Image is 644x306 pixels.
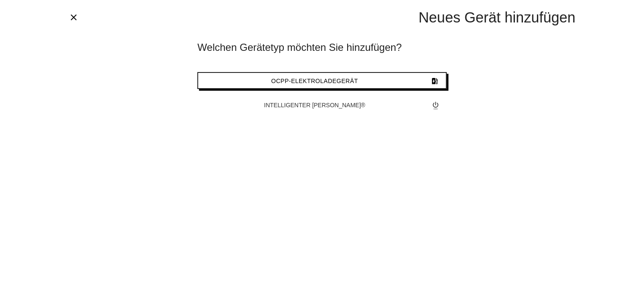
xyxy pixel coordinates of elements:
i: settings_power [431,97,440,113]
button: Intelligenter [PERSON_NAME]®settings_power [197,97,446,113]
i: close [69,12,79,22]
i: ev_station [431,73,439,89]
div: Welchen Gerätetyp möchten Sie hinzufügen? [197,40,446,55]
span: Intelligenter [PERSON_NAME]® [264,102,365,108]
span: Neues Gerät hinzufügen [418,9,575,25]
span: OCPP-Elektroladegerät [271,78,358,84]
button: OCPP-Elektroladegerätev_station [197,72,446,89]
